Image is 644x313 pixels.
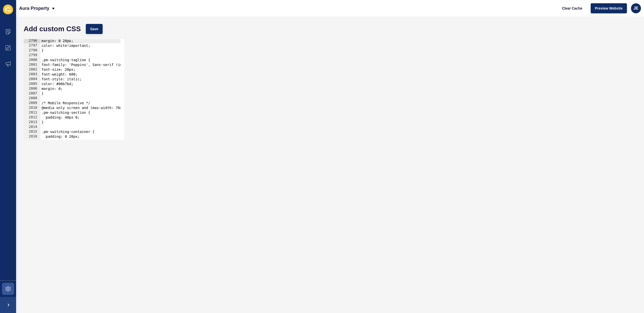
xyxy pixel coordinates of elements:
div: 2807 [24,91,41,96]
button: Save [86,24,103,34]
span: Clear Cache [562,6,582,11]
div: 2801 [24,62,41,67]
div: 2799 [24,53,41,58]
div: 2805 [24,82,41,86]
div: 2815 [24,129,41,134]
div: 2796 [24,39,41,43]
div: 2804 [24,77,41,82]
div: 2808 [24,96,41,101]
div: 2811 [24,110,41,115]
div: 2806 [24,86,41,91]
div: 2810 [24,106,41,110]
div: 2800 [24,58,41,62]
div: 2803 [24,72,41,77]
p: Aura Property [19,2,49,15]
div: 2812 [24,115,41,120]
button: Clear Cache [558,3,587,13]
span: Save [90,26,98,31]
h1: Add custom CSS [24,26,81,31]
span: JE [633,6,638,11]
div: 2816 [24,134,41,139]
div: 2809 [24,101,41,106]
div: 2817 [24,139,41,144]
div: 2802 [24,67,41,72]
div: 2814 [24,125,41,129]
div: 2813 [24,120,41,125]
span: Preview Website [595,6,623,11]
div: 2797 [24,43,41,48]
div: 2798 [24,48,41,53]
button: Preview Website [591,3,627,13]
